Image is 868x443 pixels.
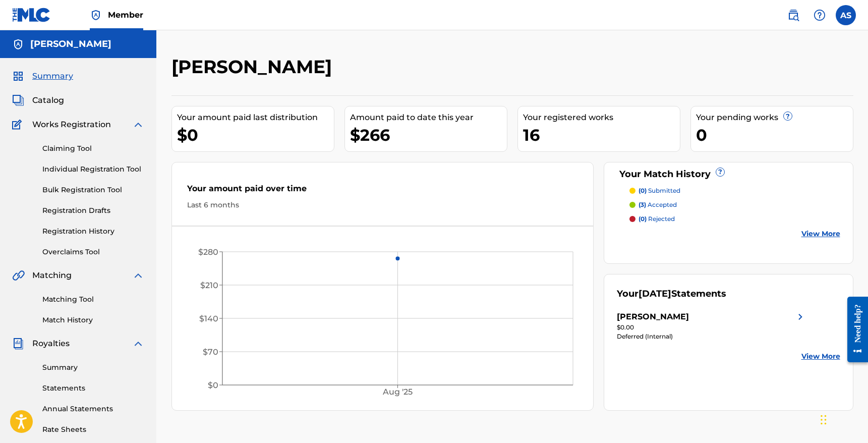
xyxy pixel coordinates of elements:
img: help [814,9,826,21]
a: Bulk Registration Tool [42,185,144,195]
img: expand [132,269,144,282]
div: 16 [523,124,680,146]
img: Catalog [12,94,24,106]
p: submitted [639,186,680,195]
tspan: $140 [199,314,218,323]
div: Help [809,5,830,25]
img: Royalties [12,338,24,350]
a: Summary [42,362,144,373]
div: Your amount paid over time [187,183,578,200]
h5: Alexzander Shaw [30,38,111,50]
a: SummarySummary [12,70,73,82]
img: right chevron icon [794,311,806,323]
span: Member [108,9,143,21]
h2: [PERSON_NAME] [171,56,337,78]
iframe: Chat Widget [818,395,868,443]
img: Top Rightsholder [90,9,102,21]
tspan: Aug '25 [382,387,413,397]
a: (3) accepted [629,200,840,209]
tspan: $280 [198,247,218,257]
tspan: $210 [200,281,218,290]
div: Your pending works [696,112,853,124]
a: Individual Registration Tool [42,164,144,175]
a: (0) rejected [629,214,840,224]
a: Overclaims Tool [42,247,144,257]
div: $0 [177,124,334,146]
a: CatalogCatalog [12,94,64,106]
a: Matching Tool [42,294,144,305]
span: (0) [639,215,647,223]
div: $0.00 [617,323,806,332]
tspan: $0 [207,380,218,390]
div: Your registered works [523,112,680,124]
a: Registration Drafts [42,205,144,216]
a: Annual Statements [42,404,144,414]
img: MLC Logo [12,8,51,22]
span: (0) [639,187,647,194]
div: 0 [696,124,853,146]
img: expand [132,338,144,350]
div: User Menu [836,5,856,25]
a: Rate Sheets [42,424,144,435]
div: Your amount paid last distribution [177,112,334,124]
span: ? [784,112,792,120]
img: expand [132,119,144,131]
a: View More [801,229,840,239]
img: Matching [12,269,25,282]
a: (0) submitted [629,186,840,195]
a: Registration History [42,226,144,237]
span: Works Registration [32,119,111,131]
iframe: Resource Center [840,289,868,370]
span: Matching [32,269,72,282]
p: accepted [639,200,677,209]
div: Last 6 months [187,200,578,210]
img: Summary [12,70,24,82]
div: Your Match History [617,168,840,181]
a: Public Search [783,5,803,25]
a: Statements [42,383,144,394]
span: Catalog [32,94,64,106]
span: Royalties [32,338,70,350]
a: Claiming Tool [42,143,144,154]
a: Match History [42,315,144,325]
span: (3) [639,201,646,208]
img: search [787,9,799,21]
img: Works Registration [12,119,25,131]
div: Drag [821,405,827,435]
div: Deferred (Internal) [617,332,806,341]
tspan: $70 [202,347,218,357]
a: View More [801,351,840,362]
span: Summary [32,70,73,82]
div: $266 [350,124,507,146]
div: Your Statements [617,287,726,301]
div: Amount paid to date this year [350,112,507,124]
span: [DATE] [639,288,671,299]
img: Accounts [12,38,24,50]
span: ? [716,168,724,176]
p: rejected [639,214,675,224]
a: [PERSON_NAME]right chevron icon$0.00Deferred (Internal) [617,311,806,341]
div: [PERSON_NAME] [617,311,689,323]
